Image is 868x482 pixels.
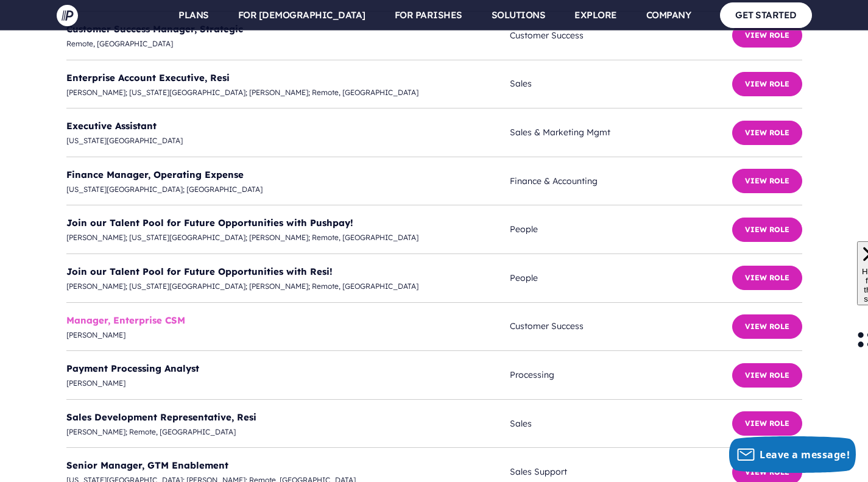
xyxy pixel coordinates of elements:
span: Customer Success [510,319,732,334]
a: GET STARTED [720,2,812,27]
button: View Role [732,72,802,96]
span: [PERSON_NAME]; [US_STATE][GEOGRAPHIC_DATA]; [PERSON_NAME]; Remote, [GEOGRAPHIC_DATA] [66,280,510,293]
span: [US_STATE][GEOGRAPHIC_DATA] [66,134,510,147]
button: View Role [732,411,802,436]
span: [US_STATE][GEOGRAPHIC_DATA]; [GEOGRAPHIC_DATA] [66,183,510,196]
button: Leave a message! [729,436,856,473]
a: Manager, Enterprise CSM [66,314,185,326]
span: [PERSON_NAME]; [US_STATE][GEOGRAPHIC_DATA]; [PERSON_NAME]; Remote, [GEOGRAPHIC_DATA] [66,86,510,99]
span: [PERSON_NAME] [66,328,510,342]
span: Remote, [GEOGRAPHIC_DATA] [66,37,510,51]
a: Join our Talent Pool for Future Opportunities with Resi! [66,266,333,277]
button: View Role [732,218,802,242]
button: View Role [732,363,802,388]
a: Payment Processing Analyst [66,363,199,374]
span: Finance & Accounting [510,174,732,189]
span: Sales [510,416,732,431]
a: Join our Talent Pool for Future Opportunities with Pushpay! [66,217,353,229]
span: Processing [510,367,732,383]
span: [PERSON_NAME]; [US_STATE][GEOGRAPHIC_DATA]; [PERSON_NAME]; Remote, [GEOGRAPHIC_DATA] [66,231,510,244]
span: Sales & Marketing Mgmt [510,125,732,140]
button: View Role [732,266,802,290]
span: People [510,271,732,286]
span: People [510,222,732,237]
button: View Role [732,314,802,339]
a: Executive Assistant [66,120,157,132]
a: Senior Manager, GTM Enablement [66,459,228,471]
span: Sales Support [510,464,732,480]
span: Sales [510,76,732,91]
a: Enterprise Account Executive, Resi [66,72,230,83]
span: [PERSON_NAME]; Remote, [GEOGRAPHIC_DATA] [66,425,510,439]
button: View Role [732,121,802,145]
button: View Role [732,23,802,48]
span: Leave a message! [760,448,850,461]
a: Finance Manager, Operating Expense [66,169,244,180]
span: [PERSON_NAME] [66,377,510,390]
span: Customer Success [510,28,732,43]
button: View Role [732,169,802,193]
a: Sales Development Representative, Resi [66,411,256,423]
